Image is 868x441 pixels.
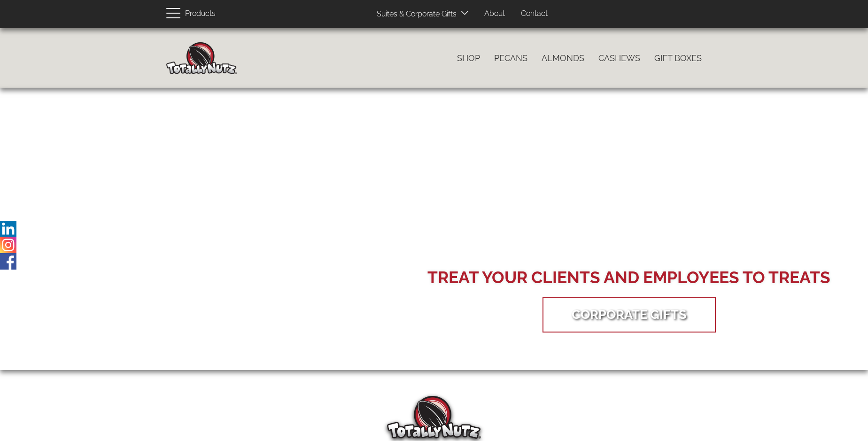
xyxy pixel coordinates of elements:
[450,48,487,68] a: Shop
[591,48,647,68] a: Cashews
[487,48,535,68] a: Pecans
[558,300,701,329] a: Corporate Gifts
[185,7,216,21] span: Products
[166,42,237,74] img: Home
[514,5,555,23] a: Contact
[535,48,591,68] a: Almonds
[477,5,512,23] a: About
[370,5,459,23] a: Suites & Corporate Gifts
[647,48,709,68] a: Gift Boxes
[427,266,830,289] div: Treat your Clients and Employees to Treats
[387,396,481,439] img: Totally Nutz Logo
